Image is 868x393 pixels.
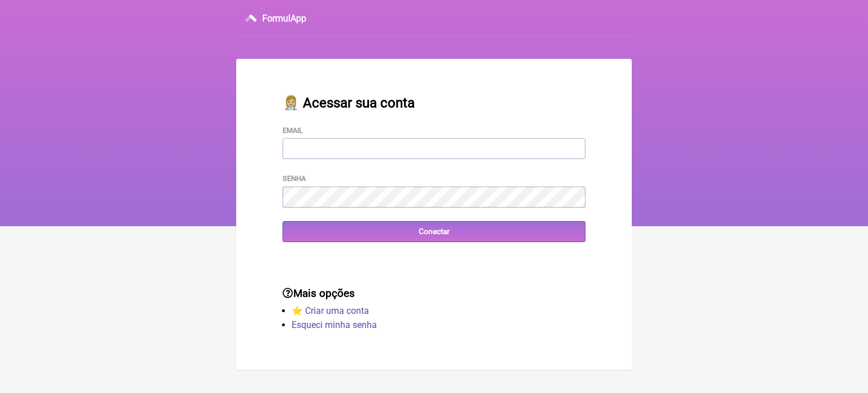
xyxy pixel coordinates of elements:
[283,221,585,242] input: Conectar
[292,305,369,316] a: ⭐️ Criar uma conta
[262,13,306,24] h3: FormulApp
[292,319,377,330] a: Esqueci minha senha
[283,287,585,300] h3: Mais opções
[283,174,306,183] label: Senha
[283,126,303,135] label: Email
[283,95,585,111] h2: 👩🏼‍⚕️ Acessar sua conta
